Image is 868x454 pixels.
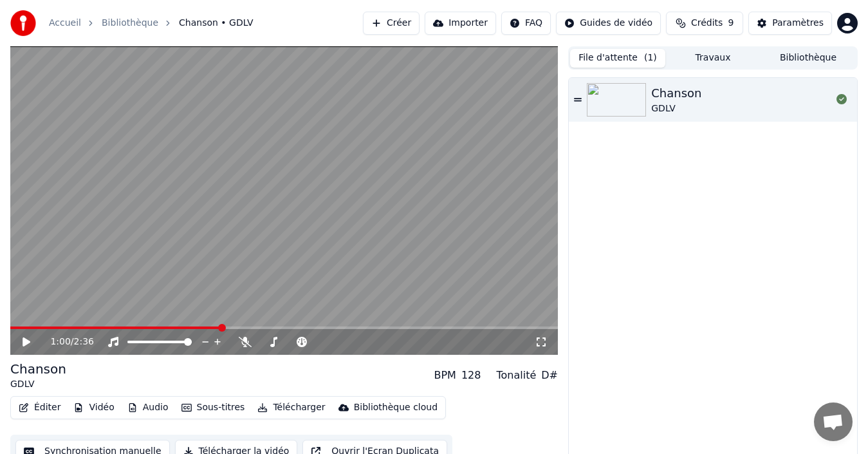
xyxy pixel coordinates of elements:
[761,49,856,68] button: Bibliothèque
[651,84,701,102] div: Chanson
[666,12,743,35] button: Crédits9
[363,12,420,35] button: Créer
[461,368,481,383] div: 128
[50,336,81,348] div: /
[50,336,70,348] span: 1:00
[501,12,551,35] button: FAQ
[252,399,330,417] button: Télécharger
[68,399,119,417] button: Vidéo
[10,360,66,378] div: Chanson
[49,17,81,30] a: Accueil
[728,17,734,30] span: 9
[122,399,174,417] button: Audio
[496,368,536,383] div: Tonalité
[179,17,253,30] span: Chanson • GDLV
[644,52,657,64] span: ( 1 )
[691,17,723,30] span: Crédits
[434,368,456,383] div: BPM
[556,12,661,35] button: Guides de vidéo
[354,401,438,414] div: Bibliothèque cloud
[748,12,832,35] button: Paramètres
[425,12,496,35] button: Importer
[772,17,824,30] div: Paramètres
[541,368,558,383] div: D#
[10,10,36,36] img: youka
[74,336,94,348] span: 2:36
[49,17,254,30] nav: breadcrumb
[665,49,761,68] button: Travaux
[14,399,66,417] button: Éditer
[10,378,66,391] div: GDLV
[102,17,158,30] a: Bibliothèque
[651,102,701,115] div: GDLV
[570,49,665,68] button: File d'attente
[814,402,853,441] div: Ouvrir le chat
[176,399,250,417] button: Sous-titres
